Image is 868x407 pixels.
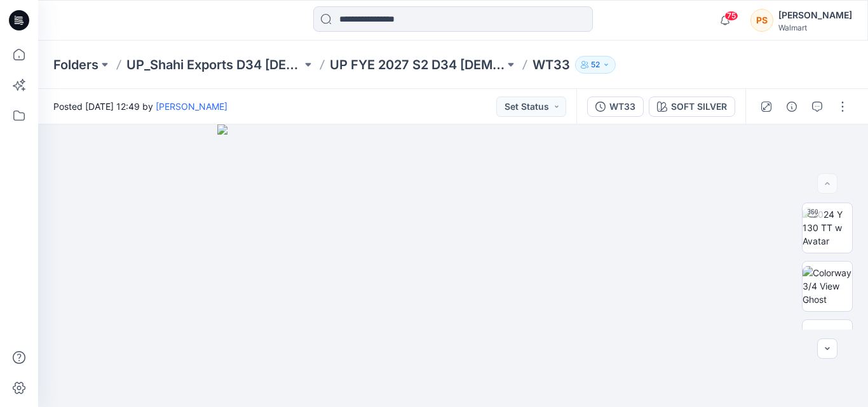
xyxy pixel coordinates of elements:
[53,100,227,113] span: Posted [DATE] 12:49 by
[671,100,727,114] div: SOFT SILVER
[778,23,852,32] div: Walmart
[587,97,644,117] button: WT33
[53,56,98,74] a: Folders
[330,56,505,74] a: UP FYE 2027 S2 D34 [DEMOGRAPHIC_DATA] Woven Tops
[750,9,773,32] div: PS
[778,8,852,23] div: [PERSON_NAME]
[649,97,735,117] button: SOFT SILVER
[803,266,852,306] img: Colorway 3/4 View Ghost
[575,56,616,74] button: 52
[126,56,302,74] a: UP_Shahi Exports D34 [DEMOGRAPHIC_DATA] Tops
[532,56,570,74] p: WT33
[803,208,852,248] img: 2024 Y 130 TT w Avatar
[156,101,227,112] a: [PERSON_NAME]
[609,100,635,114] div: WT33
[591,58,600,72] p: 52
[782,97,802,117] button: Details
[217,124,689,407] img: eyJhbGciOiJIUzI1NiIsImtpZCI6IjAiLCJzbHQiOiJzZXMiLCJ0eXAiOiJKV1QifQ.eyJkYXRhIjp7InR5cGUiOiJzdG9yYW...
[724,11,738,21] span: 75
